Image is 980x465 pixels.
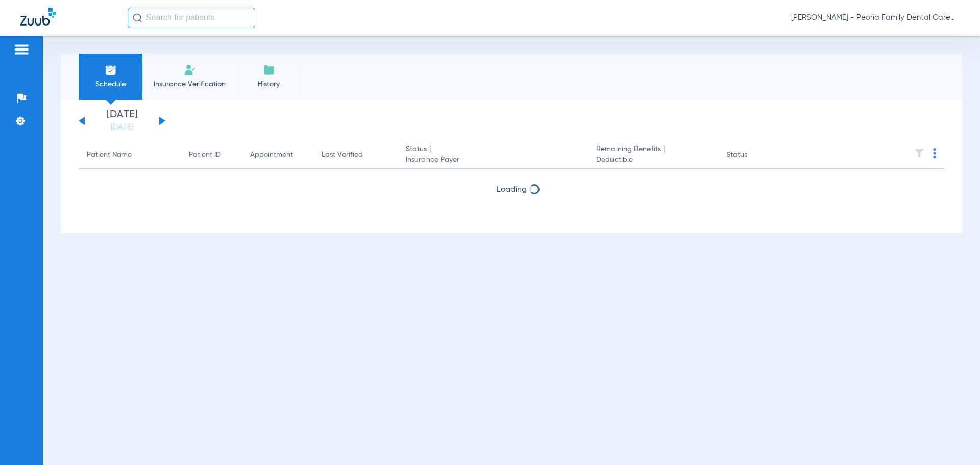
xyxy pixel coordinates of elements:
[718,141,787,169] th: Status
[150,79,229,89] span: Insurance Verification
[189,150,234,160] div: Patient ID
[398,141,588,169] th: Status |
[322,150,363,160] div: Last Verified
[244,79,293,89] span: History
[91,122,153,132] a: [DATE]
[20,8,56,26] img: Zuub Logo
[596,155,709,165] span: Deductible
[322,150,389,160] div: Last Verified
[91,110,153,132] li: [DATE]
[87,150,173,160] div: Patient Name
[250,150,293,160] div: Appointment
[184,64,196,76] img: Manual Insurance Verification
[914,148,924,158] img: filter.svg
[263,64,275,76] img: History
[128,8,255,28] input: Search for patients
[250,150,305,160] div: Appointment
[13,43,30,56] img: hamburger-icon
[791,13,960,23] span: [PERSON_NAME] - Peoria Family Dental Care
[87,150,132,160] div: Patient Name
[406,155,580,165] span: Insurance Payer
[588,141,718,169] th: Remaining Benefits |
[86,79,135,89] span: Schedule
[497,186,527,194] span: Loading
[105,64,117,76] img: Schedule
[933,148,936,158] img: group-dot-blue.svg
[133,13,142,22] img: Search Icon
[189,150,221,160] div: Patient ID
